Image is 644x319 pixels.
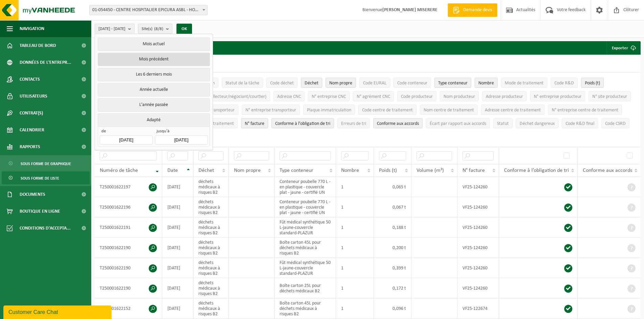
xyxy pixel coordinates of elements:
td: déchets médicaux à risques B2 [193,298,229,319]
button: N° entreprise centre de traitementN° entreprise centre de traitement: Activate to sort [548,105,622,115]
span: Nom propre [234,168,261,173]
a: Demande devis [448,3,497,17]
button: N° entreprise transporteurN° entreprise transporteur: Activate to sort [242,105,300,115]
span: Conforme aux accords [583,168,632,173]
button: [DATE] - [DATE] [95,24,135,34]
span: Sous forme de liste [21,172,59,185]
span: [DATE] - [DATE] [98,24,125,34]
a: Sous forme de liste [2,171,90,184]
button: Nom CNC (collecteur/négociant/courtier)Nom CNC (collecteur/négociant/courtier): Activate to sort [185,91,270,101]
button: OK [176,24,192,34]
span: Tableau de bord [20,37,56,54]
span: N° entreprise centre de traitement [552,108,618,113]
td: [DATE] [162,177,193,197]
td: 0,172 t [374,278,412,298]
td: VF25-124260 [457,238,499,258]
a: Sous forme de graphique [2,157,90,170]
span: Poids (t) [585,81,600,86]
button: Code producteurCode producteur: Activate to sort [397,91,436,101]
button: Code R&D finalCode R&amp;D final: Activate to sort [562,118,598,128]
span: Nombre [341,168,359,173]
td: Fût médical synthétique 50 L-jaune-couvercle standard-PLAZUR [275,217,336,238]
button: L'année passée [98,98,210,112]
td: VF25-124260 [457,258,499,278]
span: Conforme aux accords [377,121,419,126]
span: Adresse CNC [277,94,301,99]
button: N° entreprise CNCN° entreprise CNC: Activate to sort [308,91,350,101]
span: jusqu'à [155,129,208,135]
span: Adresse centre de traitement [485,108,541,113]
span: N° entreprise producteur [534,94,581,99]
span: Poids (t) [379,168,397,173]
span: Code producteur [401,94,433,99]
button: Erreurs de triErreurs de tri: Activate to sort [337,118,370,128]
button: DéchetDéchet: Activate to sort [301,78,322,88]
td: Boîte carton 25L pour déchets médicaux B2 [275,278,336,298]
button: Adresse CNCAdresse CNC: Activate to sort [273,91,305,101]
button: Adapté [98,113,210,127]
span: Nom producteur [444,94,475,99]
td: VF25-124260 [457,217,499,238]
td: 1 [336,197,374,217]
span: Écart par rapport aux accords [430,121,486,126]
td: 0,096 t [374,298,412,319]
td: déchets médicaux à risques B2 [193,197,229,217]
span: Nom propre [329,81,352,86]
span: Code R&D final [566,121,594,126]
button: Code conteneurCode conteneur: Activate to sort [393,78,431,88]
button: Code EURALCode EURAL: Activate to sort [359,78,390,88]
span: N° facture [245,121,264,126]
button: Conforme à l’obligation de tri : Activate to sort [271,118,334,128]
button: Déchet dangereux : Activate to sort [516,118,558,128]
strong: [PERSON_NAME] MISERERE [382,7,437,12]
td: déchets médicaux à risques B2 [193,177,229,197]
span: Sous forme de graphique [21,157,71,170]
td: VF25-122674 [457,298,499,319]
span: N° facture [462,168,485,173]
span: Site(s) [142,24,163,34]
span: Volume (m³) [416,168,444,173]
td: Boîte carton 45L pour déchets médicaux à risques B2 [275,298,336,319]
td: T250001622196 [95,197,162,217]
td: 0,188 t [374,217,412,238]
span: N° entreprise transporteur [245,108,296,113]
span: Demande devis [461,7,494,14]
button: Code R&DCode R&amp;D: Activate to sort [551,78,578,88]
td: [DATE] [162,298,193,319]
span: Calendrier [20,122,44,138]
button: Écart par rapport aux accordsÉcart par rapport aux accords: Activate to sort [426,118,490,128]
span: N° site producteur [592,94,627,99]
td: Boîte carton 45L pour déchets médicaux à risques B2 [275,238,336,258]
span: Déchet dangereux [520,121,555,126]
span: Mode de traitement [505,81,544,86]
td: [DATE] [162,278,193,298]
button: Adresse transporteurAdresse transporteur: Activate to sort [191,105,238,115]
td: T250001622191 [95,217,162,238]
td: T250001622197 [95,177,162,197]
td: Fût médical synthétique 50 L-jaune-couvercle standard-PLAZUR [275,258,336,278]
td: VF25-124260 [457,197,499,217]
span: Contacts [20,71,40,88]
button: NombreNombre: Activate to sort [475,78,498,88]
span: Déchet [198,168,214,173]
button: Statut de la tâcheStatut de la tâche: Activate to sort [222,78,263,88]
button: Exporter [606,41,640,55]
span: N° entreprise CNC [312,94,346,99]
td: 0,200 t [374,238,412,258]
td: T250001622152 [95,298,162,319]
td: VF25-124260 [457,278,499,298]
button: Année actuelle [98,83,210,97]
button: N° agrément CNCN° agrément CNC: Activate to sort [353,91,394,101]
td: déchets médicaux à risques B2 [193,258,229,278]
td: Conteneur poubelle 770 L - en plastique - couvercle plat - jaune - certifié UN [275,177,336,197]
button: N° entreprise producteurN° entreprise producteur: Activate to sort [530,91,585,101]
td: T250001622190 [95,278,162,298]
button: N° site producteurN° site producteur : Activate to sort [589,91,631,101]
td: 1 [336,278,374,298]
span: Conforme à l’obligation de tri [275,121,330,126]
span: Erreurs de tri [341,121,366,126]
td: 1 [336,177,374,197]
span: Code déchet [270,81,294,86]
span: Déchet [305,81,318,86]
button: N° factureN° facture: Activate to sort [241,118,268,128]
